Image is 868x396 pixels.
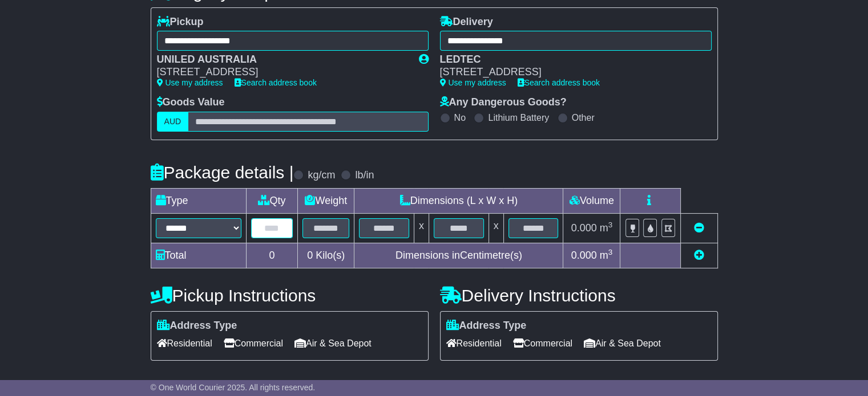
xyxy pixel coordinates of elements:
a: Use my address [440,78,506,87]
label: AUD [157,112,189,132]
td: Volume [563,188,620,213]
td: Kilo(s) [298,243,354,268]
div: [STREET_ADDRESS] [157,66,407,79]
label: Lithium Battery [488,112,549,123]
label: Pickup [157,16,204,28]
td: Weight [298,188,354,213]
td: Dimensions in Centimetre(s) [354,243,563,268]
span: Commercial [224,334,283,352]
td: x [488,213,503,243]
label: Any Dangerous Goods? [440,96,567,109]
span: Residential [446,334,502,352]
td: Dimensions (L x W x H) [354,188,563,213]
td: 0 [246,243,298,268]
span: 0.000 [571,222,597,234]
h4: Package details | [151,163,294,182]
td: x [414,213,429,243]
span: Residential [157,334,212,352]
label: Goods Value [157,96,225,109]
label: Delivery [440,16,493,28]
td: Type [151,188,246,213]
div: LEDTEC [440,54,700,66]
td: Total [151,243,246,268]
div: [STREET_ADDRESS] [440,66,700,79]
div: UNILED AUSTRALIA [157,54,407,66]
a: Search address book [235,78,317,87]
label: lb/in [355,169,374,182]
span: 0.000 [571,250,597,261]
span: Air & Sea Depot [584,334,661,352]
label: Address Type [446,320,527,332]
label: Address Type [157,320,237,332]
sup: 3 [608,221,613,229]
a: Add new item [694,250,704,261]
a: Search address book [518,78,600,87]
a: Use my address [157,78,223,87]
span: m [600,222,613,234]
span: Air & Sea Depot [294,334,372,352]
h4: Pickup Instructions [151,286,429,305]
sup: 3 [608,248,613,256]
span: Commercial [513,334,572,352]
label: Other [572,112,595,123]
a: Remove this item [694,222,704,234]
span: 0 [307,250,313,261]
label: No [454,112,466,123]
span: © One World Courier 2025. All rights reserved. [151,383,316,392]
td: Qty [246,188,298,213]
span: m [600,250,613,261]
label: kg/cm [308,169,335,182]
h4: Delivery Instructions [440,286,718,305]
